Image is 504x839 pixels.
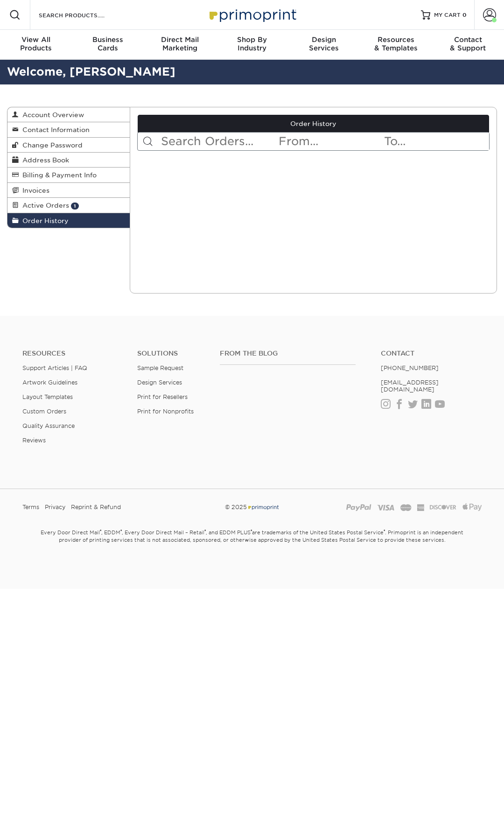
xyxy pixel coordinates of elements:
[288,35,360,44] span: Design
[7,138,130,153] a: Change Password
[19,156,69,164] span: Address Book
[360,35,432,52] div: & Templates
[288,30,360,60] a: DesignServices
[138,115,490,133] a: Order History
[72,35,144,52] div: Cards
[205,5,299,25] img: Primoprint
[383,133,489,150] input: To...
[22,500,39,514] a: Terms
[7,213,130,228] a: Order History
[7,183,130,198] a: Invoices
[137,350,205,357] h4: Solutions
[71,203,79,210] span: 1
[19,217,69,224] span: Order History
[278,133,384,150] input: From...
[251,529,252,533] sup: ®
[19,141,83,149] span: Change Password
[19,187,49,194] span: Invoices
[7,168,130,182] a: Billing & Payment Info
[204,529,206,533] sup: ®
[462,12,467,18] span: 0
[288,35,360,52] div: Services
[7,153,130,168] a: Address Book
[381,379,439,393] a: [EMAIL_ADDRESS][DOMAIN_NAME]
[19,126,90,133] span: Contact Information
[72,30,144,60] a: BusinessCards
[381,364,439,371] a: [PHONE_NUMBER]
[45,500,65,514] a: Privacy
[100,529,101,533] sup: ®
[247,503,280,510] img: Primoprint
[71,500,121,514] a: Reprint & Refund
[360,30,432,60] a: Resources& Templates
[360,35,432,44] span: Resources
[72,35,144,44] span: Business
[7,525,497,566] small: Every Door Direct Mail , EDDM , Every Door Direct Mail – Retail , and EDDM PLUS are trademarks of...
[381,350,482,357] a: Contact
[19,111,84,119] span: Account Overview
[22,437,46,444] a: Reviews
[144,35,216,44] span: Direct Mail
[22,379,77,386] a: Artwork Guidelines
[22,422,75,429] a: Quality Assurance
[144,30,216,60] a: Direct MailMarketing
[120,529,122,533] sup: ®
[22,408,66,415] a: Custom Orders
[38,9,129,21] input: SEARCH PRODUCTS.....
[22,393,73,400] a: Layout Templates
[137,393,188,400] a: Print for Resellers
[216,35,288,52] div: Industry
[19,171,97,179] span: Billing & Payment Info
[216,35,288,44] span: Shop By
[7,198,130,213] a: Active Orders 1
[220,350,356,357] h4: From the Blog
[432,35,504,52] div: & Support
[160,133,278,150] input: Search Orders...
[216,30,288,60] a: Shop ByIndustry
[434,11,461,19] span: MY CART
[22,364,87,371] a: Support Articles | FAQ
[7,122,130,137] a: Contact Information
[7,107,130,122] a: Account Overview
[137,379,182,386] a: Design Services
[22,350,123,357] h4: Resources
[137,364,183,371] a: Sample Request
[137,408,194,415] a: Print for Nonprofits
[432,35,504,44] span: Contact
[432,30,504,60] a: Contact& Support
[19,202,69,209] span: Active Orders
[144,35,216,52] div: Marketing
[173,500,331,514] div: © 2025
[384,529,385,533] sup: ®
